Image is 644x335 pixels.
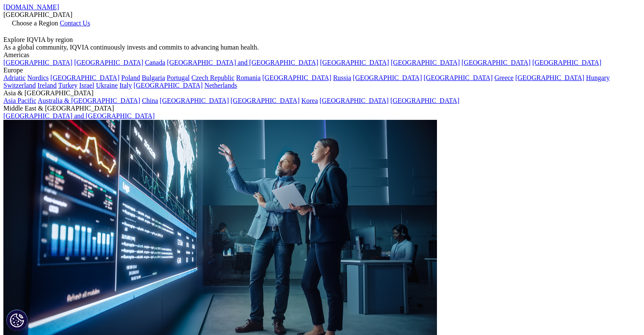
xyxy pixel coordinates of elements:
div: Europe [3,66,641,74]
a: [GEOGRAPHIC_DATA] [160,97,229,104]
a: Greece [495,74,514,81]
div: Americas [3,51,641,59]
a: Bulgaria [142,74,165,81]
a: [GEOGRAPHIC_DATA] [231,97,300,104]
a: Ukraine [96,82,118,89]
a: [GEOGRAPHIC_DATA] [3,59,72,66]
div: Explore IQVIA by region [3,36,641,44]
a: Contact Us [60,19,90,27]
a: [GEOGRAPHIC_DATA] [50,74,119,81]
a: [GEOGRAPHIC_DATA] [74,59,143,66]
span: Choose a Region [12,19,58,27]
a: China [142,97,158,104]
a: [GEOGRAPHIC_DATA] and [GEOGRAPHIC_DATA] [167,59,318,66]
a: [GEOGRAPHIC_DATA] [462,59,531,66]
a: Turkey [58,82,77,89]
a: [GEOGRAPHIC_DATA] [390,97,459,104]
a: Switzerland [3,82,36,89]
a: Netherlands [205,82,237,89]
a: Adriatic [3,74,25,81]
a: Portugal [167,74,190,81]
div: As a global community, IQVIA continuously invests and commits to advancing human health. [3,44,641,51]
a: Hungary [586,74,610,81]
a: Russia [333,74,351,81]
a: Asia Pacific [3,97,36,104]
a: Romania [236,74,261,81]
button: Cookie 設定 [6,310,28,331]
a: Czech Republic [191,74,235,81]
a: Israel [79,82,94,89]
a: [GEOGRAPHIC_DATA] [353,74,422,81]
a: [GEOGRAPHIC_DATA] [532,59,601,66]
a: Korea [301,97,318,104]
a: [GEOGRAPHIC_DATA] [133,82,202,89]
a: [GEOGRAPHIC_DATA] [515,74,584,81]
a: [GEOGRAPHIC_DATA] [320,59,389,66]
a: Nordics [27,74,49,81]
a: Canada [145,59,165,66]
a: Poland [121,74,140,81]
a: [GEOGRAPHIC_DATA] [424,74,493,81]
a: Australia & [GEOGRAPHIC_DATA] [38,97,140,104]
a: Italy [119,82,132,89]
div: Asia & [GEOGRAPHIC_DATA] [3,89,641,97]
a: Ireland [37,82,56,89]
a: [GEOGRAPHIC_DATA] [320,97,389,104]
a: [DOMAIN_NAME] [3,3,59,11]
a: [GEOGRAPHIC_DATA] [391,59,460,66]
div: [GEOGRAPHIC_DATA] [3,11,641,19]
a: [GEOGRAPHIC_DATA] [263,74,332,81]
div: Middle East & [GEOGRAPHIC_DATA] [3,105,641,112]
a: [GEOGRAPHIC_DATA] and [GEOGRAPHIC_DATA] [3,112,155,119]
